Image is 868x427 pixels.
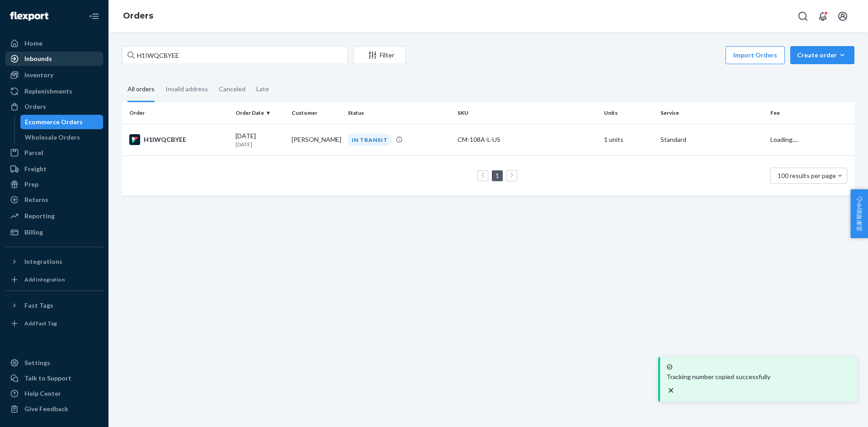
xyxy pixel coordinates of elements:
[600,102,656,124] th: Units
[24,102,46,111] div: Orders
[232,102,288,124] th: Order Date
[666,386,675,395] svg: close toast
[666,372,851,381] p: Tracking number copied successfully
[354,46,406,64] button: Filter
[778,172,836,179] span: 100 results per page
[24,276,65,283] div: Add Integration
[24,211,55,221] div: Reporting
[236,131,284,148] div: [DATE]
[24,257,62,266] div: Integrations
[288,124,344,155] td: [PERSON_NAME]
[24,180,38,189] div: Prep
[5,298,103,313] button: Fast Tags
[454,102,600,124] th: SKU
[5,52,103,66] a: Inbounds
[20,115,104,129] a: Ecommerce Orders
[5,36,103,51] a: Home
[10,12,48,21] img: Flexport logo
[5,68,103,82] a: Inventory
[123,11,153,21] a: Orders
[24,358,50,367] div: Settings
[5,192,103,207] a: Returns
[5,272,103,287] a: Add Integration
[24,39,42,48] div: Home
[348,134,392,146] div: IN TRANSIT
[5,386,103,401] a: Help Center
[25,117,83,127] div: Ecommerce Orders
[767,124,854,155] td: Loading....
[797,51,848,60] div: Create order
[122,46,348,64] input: Search orders
[5,84,103,99] a: Replenishments
[660,135,763,144] p: Standard
[850,189,868,238] button: 卖家帮助中心
[5,162,103,176] a: Freight
[600,124,656,155] td: 1 units
[5,254,103,269] button: Integrations
[24,301,53,310] div: Fast Tags
[24,389,61,398] div: Help Center
[129,134,228,145] div: H1IWQCBYEE
[24,228,43,237] div: Billing
[5,402,103,416] button: Give Feedback
[24,54,52,63] div: Inbounds
[20,130,104,145] a: Wholesale Orders
[5,99,103,114] a: Orders
[24,319,57,327] div: Add Fast Tag
[5,356,103,370] a: Settings
[5,225,103,239] a: Billing
[256,77,269,101] div: Late
[127,77,155,102] div: All orders
[5,177,103,192] a: Prep
[219,77,245,101] div: Canceled
[354,51,406,60] div: Filter
[24,148,43,157] div: Parcel
[5,316,103,331] a: Add Fast Tag
[726,46,785,64] button: Import Orders
[25,133,80,142] div: Wholesale Orders
[790,46,854,64] button: Create order
[458,135,597,144] div: CM-108A-L-US
[834,7,852,25] button: Open account menu
[814,7,832,25] button: Open notifications
[494,172,501,179] a: Page 1 is your current page
[236,141,284,148] p: [DATE]
[85,7,103,25] button: Close Navigation
[794,7,812,25] button: Open Search Box
[24,195,48,204] div: Returns
[165,77,208,101] div: Invalid address
[24,70,53,80] div: Inventory
[116,3,160,29] ol: breadcrumbs
[292,109,340,117] div: Customer
[24,374,71,383] div: Talk to Support
[24,164,47,174] div: Freight
[5,371,103,385] a: Talk to Support
[24,87,72,96] div: Replenishments
[5,209,103,223] a: Reporting
[24,404,68,413] div: Give Feedback
[657,102,767,124] th: Service
[344,102,454,124] th: Status
[122,102,232,124] th: Order
[5,145,103,160] a: Parcel
[767,102,854,124] th: Fee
